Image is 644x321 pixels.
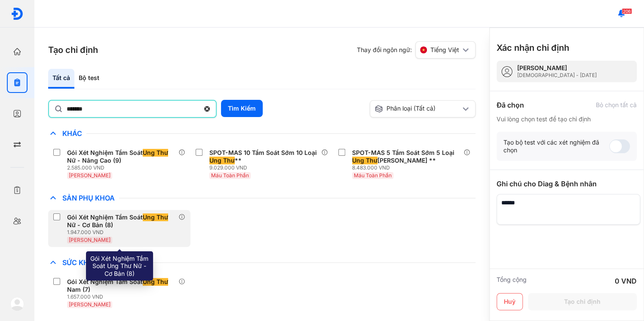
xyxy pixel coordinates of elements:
div: 1.947.000 VND [67,229,178,236]
div: Bộ test [74,69,104,89]
div: Đã chọn [497,100,524,110]
div: Thay đổi ngôn ngữ: [357,41,475,59]
div: Phân loại (Tất cả) [374,105,461,113]
h3: Xác nhận chỉ định [497,42,569,54]
span: Ung Thư [143,149,168,157]
div: 8.483.000 VND [352,164,463,171]
span: Ung Thư [209,157,235,164]
div: SPOT-MAS 10 Tầm Soát Sớm 10 Loại ** [209,149,317,164]
span: Ung Thư [143,278,168,286]
span: [PERSON_NAME] [69,301,110,308]
div: Tạo bộ test với các xét nghiệm đã chọn [503,139,609,154]
div: 2.585.000 VND [67,164,178,171]
button: Huỷ [497,293,523,310]
span: Sức Khỏe Nam Giới [58,258,136,267]
span: Máu Toàn Phần [211,172,249,179]
div: [PERSON_NAME] [517,64,597,72]
div: SPOT-MAS 5 Tầm Soát Sớm 5 Loại [PERSON_NAME] ** [352,149,460,164]
img: logo [10,297,24,311]
div: [DEMOGRAPHIC_DATA] - [DATE] [517,72,597,79]
div: Gói Xét Nghiệm Tầm Soát Nữ - Nâng Cao (9) [67,149,175,164]
button: Tìm Kiếm [221,100,263,117]
div: 0 VND [615,276,637,286]
span: Khác [58,129,86,138]
span: Tiếng Việt [430,46,459,54]
span: [PERSON_NAME] [69,237,110,243]
span: 206 [622,8,632,14]
span: Máu Toàn Phần [354,172,392,179]
button: Tạo chỉ định [528,293,637,310]
h3: Tạo chỉ định [48,44,98,56]
span: [PERSON_NAME] [69,172,110,179]
div: Bỏ chọn tất cả [596,101,637,109]
span: Sản Phụ Khoa [58,194,119,202]
div: Vui lòng chọn test để tạo chỉ định [497,115,637,123]
div: 9.029.000 VND [209,164,321,171]
div: Gói Xét Nghiệm Tầm Soát Nữ - Cơ Bản (8) [67,213,175,229]
span: Ung Thư [352,157,377,164]
img: logo [11,7,24,20]
div: Gói Xét Nghiệm Tầm Soát Nam (7) [67,278,175,293]
span: Ung Thư [143,213,168,221]
div: Ghi chú cho Diag & Bệnh nhân [497,179,637,189]
div: Tất cả [48,69,74,89]
div: Tổng cộng [497,276,527,286]
div: 1.657.000 VND [67,293,178,300]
